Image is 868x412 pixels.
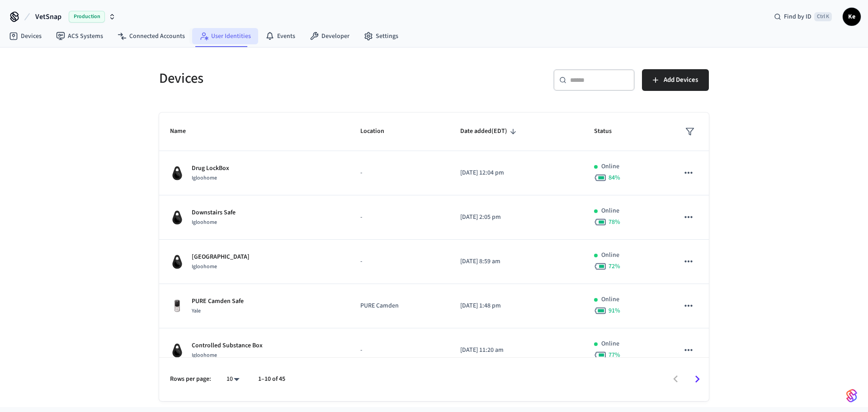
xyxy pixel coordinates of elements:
[460,124,519,138] span: Date added(EDT)
[360,213,439,222] p: -
[601,339,619,349] p: Online
[170,374,211,384] p: Rows per page:
[460,213,572,222] p: [DATE] 2:05 pm
[69,11,105,23] span: Production
[192,263,217,270] span: Igloohome
[846,388,857,403] img: SeamLogoGradient.69752ec5.svg
[360,124,396,138] span: Location
[642,69,709,91] button: Add Devices
[110,28,192,44] a: Connected Accounts
[192,297,244,306] p: PURE Camden Safe
[460,168,572,178] p: [DATE] 12:04 pm
[192,208,236,218] p: Downstairs Safe
[159,69,429,88] h5: Devices
[609,350,620,360] span: 77 %
[784,12,811,21] span: Find by ID
[258,374,285,384] p: 1–10 of 45
[360,346,439,355] p: -
[170,210,184,225] img: igloohome_igke
[170,166,184,180] img: igloohome_igke
[35,11,61,22] span: VetSnap
[601,251,619,260] p: Online
[192,164,229,173] p: Drug LockBox
[170,343,184,358] img: igloohome_igke
[222,373,244,386] div: 10
[843,8,861,26] button: Ke
[357,28,406,44] a: Settings
[170,124,198,138] span: Name
[192,252,250,262] p: [GEOGRAPHIC_DATA]
[302,28,357,44] a: Developer
[192,351,217,359] span: Igloohome
[594,124,623,138] span: Status
[814,12,832,21] span: Ctrl K
[767,9,839,25] div: Find by IDCtrl K
[192,28,258,44] a: User Identities
[460,301,572,311] p: [DATE] 1:48 pm
[170,299,184,313] img: Yale Assure Touchscreen Wifi Smart Lock, Satin Nickel, Front
[360,301,439,311] p: PURE Camden
[609,262,620,271] span: 72 %
[460,346,572,355] p: [DATE] 11:20 am
[844,9,860,25] span: Ke
[601,295,619,304] p: Online
[192,307,201,315] span: Yale
[360,257,439,266] p: -
[192,341,263,350] p: Controlled Substance Box
[601,206,619,216] p: Online
[609,218,620,227] span: 78 %
[601,162,619,171] p: Online
[170,255,184,269] img: igloohome_igke
[664,74,698,86] span: Add Devices
[192,174,217,182] span: Igloohome
[687,369,708,390] button: Go to next page
[609,306,620,315] span: 91 %
[258,28,302,44] a: Events
[192,218,217,226] span: Igloohome
[609,173,620,182] span: 84 %
[460,257,572,266] p: [DATE] 8:59 am
[49,28,110,44] a: ACS Systems
[360,168,439,178] p: -
[2,28,49,44] a: Devices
